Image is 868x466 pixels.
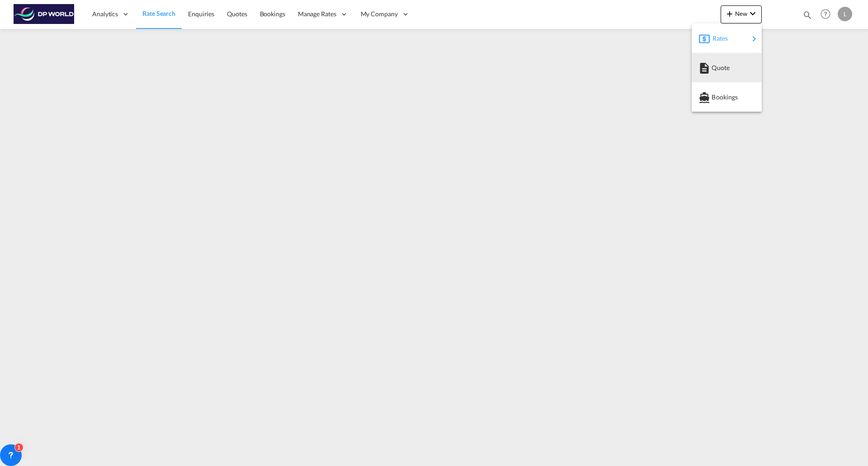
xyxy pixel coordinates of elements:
button: Bookings [692,82,762,112]
md-icon: icon-chevron-right [749,33,759,44]
div: Bookings [699,86,755,108]
span: Quote [712,59,722,77]
span: Rates [712,29,723,47]
div: Quote [699,56,755,79]
button: Quote [692,53,762,82]
span: Bookings [712,88,722,106]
